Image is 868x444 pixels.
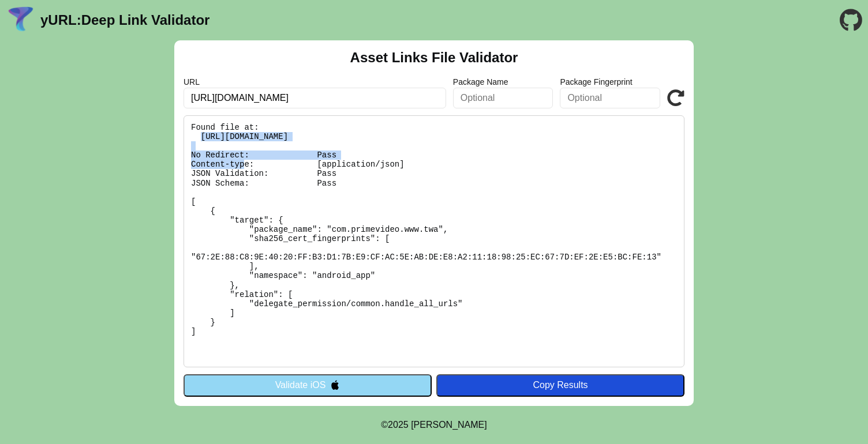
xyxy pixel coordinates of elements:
[436,374,684,396] button: Copy Results
[411,420,487,430] a: Michael Ibragimchayev's Personal Site
[560,77,660,86] label: Package Fingerprint
[442,380,679,390] div: Copy Results
[453,77,553,86] label: Package Name
[330,380,340,390] img: appleIcon.svg
[388,420,409,430] span: 2025
[184,115,684,367] pre: Found file at: [URL][DOMAIN_NAME] No Redirect: Pass Content-type: [application/json] JSON Validat...
[184,374,432,396] button: Validate iOS
[40,12,209,28] a: yURL:Deep Link Validator
[184,88,446,108] input: Required
[560,88,660,108] input: Optional
[350,50,518,66] h2: Asset Links File Validator
[453,88,553,108] input: Optional
[184,77,446,86] label: URL
[6,5,36,35] img: yURL Logo
[381,406,487,444] footer: ©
